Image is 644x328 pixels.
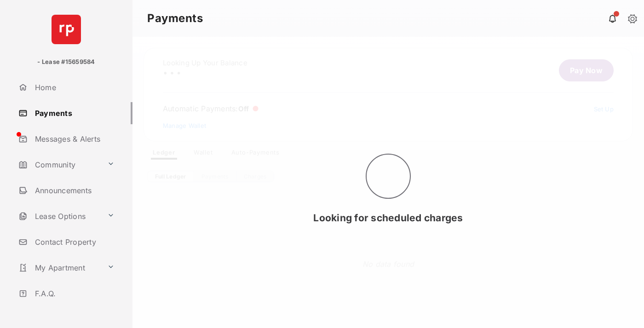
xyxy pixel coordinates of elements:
img: svg+xml;base64,PHN2ZyB4bWxucz0iaHR0cDovL3d3dy53My5vcmcvMjAwMC9zdmciIHdpZHRoPSI2NCIgaGVpZ2h0PSI2NC... [52,15,81,44]
span: Looking for scheduled charges [313,212,463,224]
a: Community [15,154,103,176]
a: Contact Property [15,231,132,253]
a: Messages & Alerts [15,128,132,150]
p: - Lease #15659584 [37,58,95,67]
a: F.A.Q. [15,282,132,305]
a: My Apartment [15,257,103,279]
strong: Payments [147,13,203,24]
a: Lease Options [15,205,103,227]
a: Announcements [15,179,132,201]
a: Home [15,76,132,98]
a: Payments [15,102,132,124]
